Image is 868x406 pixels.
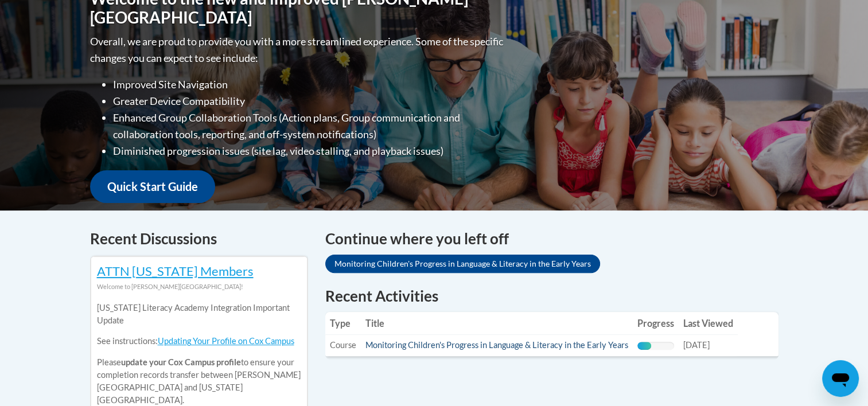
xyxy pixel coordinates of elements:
a: Monitoring Children's Progress in Language & Literacy in the Early Years [365,340,628,350]
a: Monitoring Children's Progress in Language & Literacy in the Early Years [325,255,600,273]
li: Diminished progression issues (site lag, video stalling, and playback issues) [113,143,506,159]
th: Progress [633,312,679,335]
h1: Recent Activities [325,286,779,306]
h4: Continue where you left off [325,228,779,250]
th: Type [325,312,361,335]
span: Course [330,340,356,350]
span: [DATE] [683,340,710,350]
a: Updating Your Profile on Cox Campus [158,336,294,346]
h4: Recent Discussions [90,228,308,250]
th: Title [361,312,633,335]
div: Welcome to [PERSON_NAME][GEOGRAPHIC_DATA]! [97,280,301,293]
p: [US_STATE] Literacy Academy Integration Important Update [97,302,301,327]
li: Improved Site Navigation [113,76,506,93]
b: update your Cox Campus profile [121,357,241,367]
p: See instructions: [97,335,301,348]
div: Progress, % [637,342,652,350]
p: Overall, we are proud to provide you with a more streamlined experience. Some of the specific cha... [90,33,506,67]
li: Greater Device Compatibility [113,93,506,110]
li: Enhanced Group Collaboration Tools (Action plans, Group communication and collaboration tools, re... [113,110,506,143]
th: Last Viewed [679,312,738,335]
iframe: Button to launch messaging window [822,360,859,397]
a: ATTN [US_STATE] Members [97,263,254,279]
a: Quick Start Guide [90,170,215,203]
